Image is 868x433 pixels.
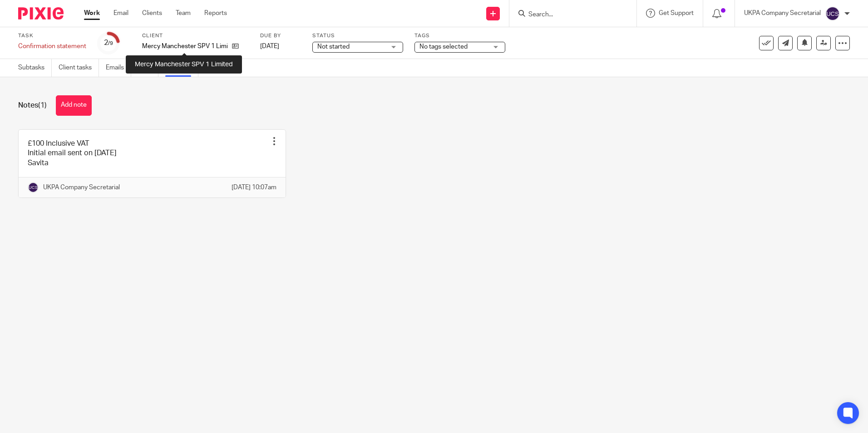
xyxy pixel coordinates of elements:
input: Search [528,11,609,19]
img: svg%3E [28,182,39,193]
h1: Notes [18,101,47,110]
a: Team [176,9,191,18]
a: Emails [106,59,131,77]
a: Files [138,59,158,77]
img: Pixie [18,7,64,20]
a: Email [113,9,128,18]
span: Not started [317,44,350,50]
a: Clients [142,9,162,18]
a: Audit logs [205,59,240,77]
label: Status [312,32,403,39]
label: Tags [414,32,505,39]
img: svg%3E [825,6,840,21]
label: Task [18,32,86,39]
button: Add note [56,95,92,116]
p: [DATE] 10:07am [232,183,276,192]
span: [DATE] [260,43,279,49]
div: 2 [104,38,113,48]
p: UKPA Company Secretarial [43,183,120,192]
a: Notes (1) [165,59,198,77]
a: Client tasks [59,59,99,77]
a: Subtasks [18,59,52,77]
div: Confirmation statement [18,42,86,51]
p: Mercy Manchester SPV 1 Limited [142,42,227,51]
a: Work [84,9,100,18]
label: Client [142,32,249,39]
span: No tags selected [419,44,468,50]
a: Reports [204,9,227,18]
span: (1) [38,102,47,109]
span: Get Support [659,10,694,16]
p: UKPA Company Secretarial [744,9,821,18]
label: Due by [260,32,301,39]
small: /9 [108,41,113,46]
